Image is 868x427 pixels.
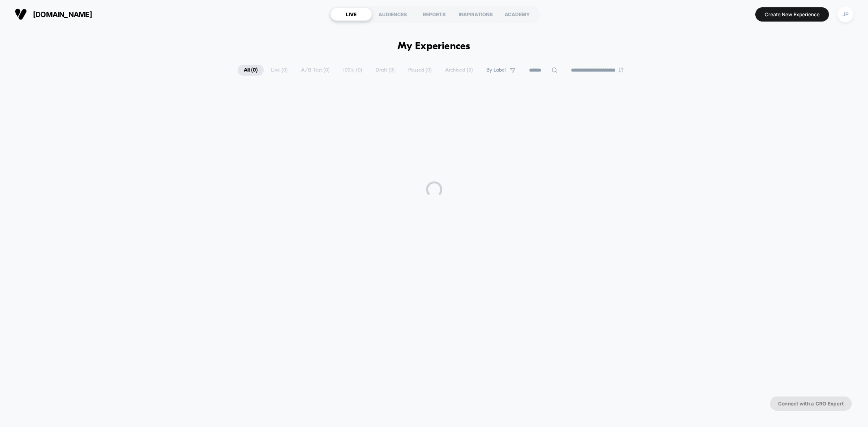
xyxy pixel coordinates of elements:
h1: My Experiences [398,41,470,52]
div: INSPIRATIONS [455,8,496,21]
button: Connect with a CRO Expert [770,396,852,411]
button: JP [835,6,856,23]
img: Visually logo [15,8,27,20]
div: AUDIENCES [372,8,413,21]
div: ACADEMY [496,8,538,21]
span: By Label [486,67,506,73]
button: Create New Experience [755,7,829,22]
span: [DOMAIN_NAME] [33,10,92,19]
img: end [619,68,623,72]
div: JP [837,7,853,22]
button: [DOMAIN_NAME] [12,8,94,21]
span: All ( 0 ) [238,65,264,76]
div: LIVE [330,8,372,21]
div: REPORTS [413,8,455,21]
